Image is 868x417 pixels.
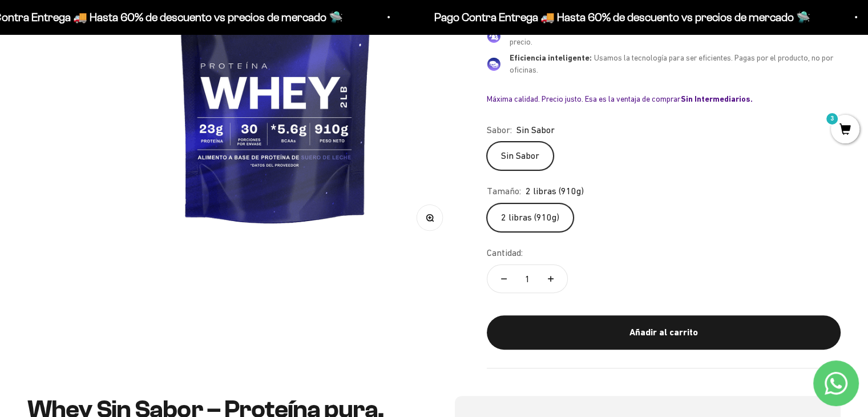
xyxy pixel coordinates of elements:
button: Reducir cantidad [487,265,520,292]
legend: Sabor: [487,123,512,138]
div: Añadir al carrito [510,325,818,340]
b: Sin Intermediarios. [680,94,752,103]
mark: 3 [825,112,839,126]
p: Pago Contra Entrega 🚚 Hasta 60% de descuento vs precios de mercado 🛸 [423,8,800,26]
span: 2 libras (910g) [526,184,584,199]
label: Cantidad: [487,246,523,260]
img: Eficiencia inteligente [487,57,500,71]
img: Directo a ti [487,29,500,43]
div: Máxima calidad. Precio justo. Esa es la ventaja de comprar [487,94,841,104]
span: Usamos la tecnología para ser eficientes. Pagas por el producto, no por oficinas. [510,53,833,74]
span: Eficiencia inteligente: [510,53,592,62]
a: 3 [831,124,859,137]
span: Eliminamos distribuidores y sobreprecios para darte la máxima calidad al mejor precio. [510,25,819,46]
button: Añadir al carrito [487,315,841,350]
span: Sin Sabor [516,123,555,138]
button: Aumentar cantidad [534,265,567,292]
legend: Tamaño: [487,184,521,199]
